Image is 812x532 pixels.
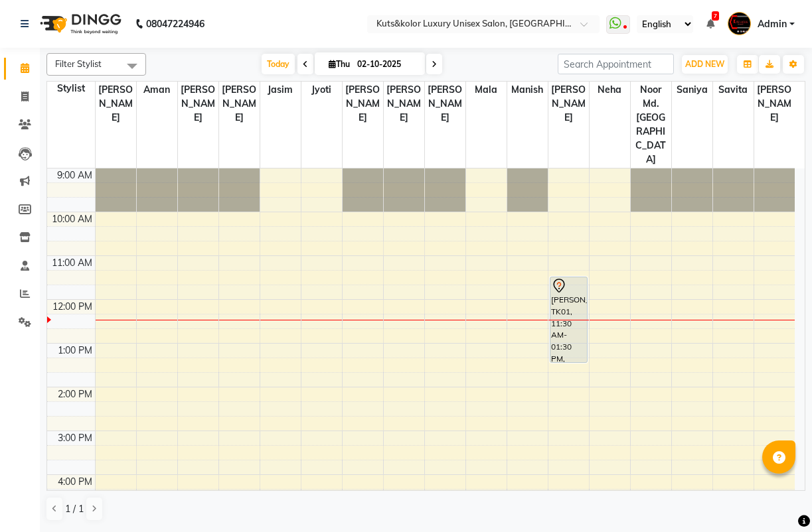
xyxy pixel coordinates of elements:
input: Search Appointment [558,54,674,74]
img: Admin [728,12,751,35]
button: ADD NEW [682,55,728,74]
span: [PERSON_NAME] [343,82,383,126]
span: Mala [466,82,507,98]
div: 1:00 PM [55,344,95,358]
span: Admin [758,17,787,31]
span: [PERSON_NAME] [219,82,260,126]
span: Jyoti [301,82,342,98]
span: [PERSON_NAME] [754,82,795,126]
span: Noor Md. [GEOGRAPHIC_DATA] [631,82,671,168]
div: Stylist [47,82,95,96]
span: Neha [590,82,630,98]
span: Savita [713,82,754,98]
img: logo [34,5,125,42]
span: Manish [507,82,548,98]
span: [PERSON_NAME] [384,82,424,126]
span: Jasim [260,82,301,98]
div: 3:00 PM [55,431,95,445]
div: [PERSON_NAME], TK01, 11:30 AM-01:30 PM, Texture Treatment - Tanino Botox/Botoliss upto Shoulder [550,277,587,362]
span: Filter Stylist [55,58,102,69]
div: 11:00 AM [49,256,95,270]
a: 7 [706,18,714,30]
div: 12:00 PM [50,300,95,314]
span: [PERSON_NAME] [178,82,218,126]
div: 2:00 PM [55,387,95,401]
div: 9:00 AM [54,168,95,182]
div: 4:00 PM [55,475,95,489]
span: Today [262,54,295,74]
span: [PERSON_NAME] [425,82,465,126]
span: 1 / 1 [65,502,84,516]
b: 08047224946 [146,5,204,42]
span: 7 [712,11,719,21]
input: 2025-10-02 [353,54,420,74]
span: saniya [672,82,712,98]
span: Thu [325,59,353,69]
span: [PERSON_NAME] [548,82,589,126]
span: Aman [137,82,177,98]
div: 10:00 AM [49,212,95,226]
span: ADD NEW [685,59,724,69]
span: [PERSON_NAME] [96,82,136,126]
